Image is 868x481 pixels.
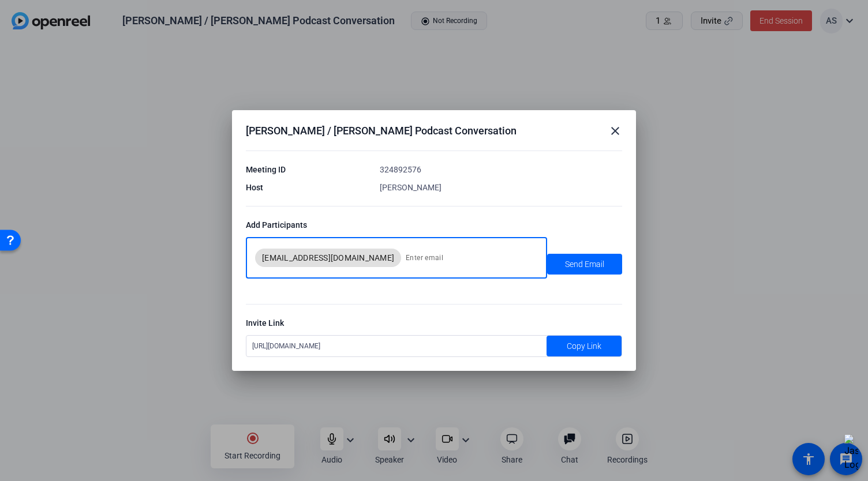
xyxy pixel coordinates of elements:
div: [URL][DOMAIN_NAME] [246,336,547,356]
div: 324892576 [380,164,622,175]
input: Enter email [406,246,533,269]
span: Send Email [565,258,604,270]
div: Meeting ID [246,164,367,175]
span: [EMAIL_ADDRESS][DOMAIN_NAME] [262,252,394,264]
div: [PERSON_NAME] [380,182,622,193]
button: Copy Link [547,336,622,356]
div: [PERSON_NAME] / [PERSON_NAME] Podcast Conversation [246,124,517,138]
button: Send Email [547,254,622,275]
div: Invite Link [246,317,622,329]
mat-icon: close [608,124,622,138]
span: Copy Link [567,340,601,352]
div: Host [246,182,367,193]
div: Add Participants [246,219,622,231]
